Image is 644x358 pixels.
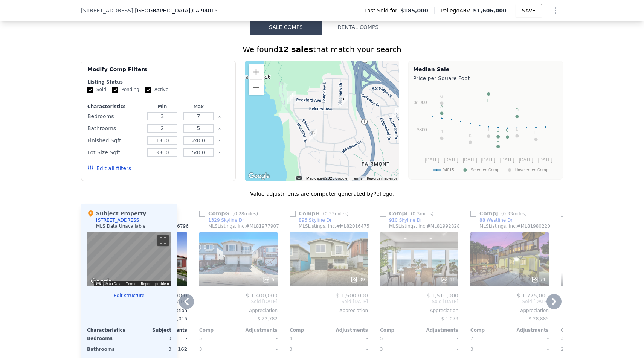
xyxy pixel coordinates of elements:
div: 88 Westline Dr [479,217,513,223]
div: 896 Skyline Dr [299,217,332,223]
div: - [290,314,368,324]
a: Report a map error [367,176,397,180]
text: [DATE] [463,157,477,163]
button: Map Data [105,281,121,286]
span: Sold [DATE] [470,299,549,305]
div: Street View [87,232,171,286]
text: [DATE] [500,157,514,163]
span: -$ 22,782 [256,316,278,321]
div: [STREET_ADDRESS] [96,217,141,223]
span: Last Sold for [365,7,401,14]
span: 0.3 [412,211,420,216]
div: Comp [290,327,329,333]
div: Comp [470,327,510,333]
text: [DATE] [444,157,458,163]
input: Sold [87,87,93,93]
div: Adjustments [329,327,368,333]
div: Adjustments [238,327,278,333]
div: 11 [441,276,455,283]
text: [DATE] [538,157,552,163]
div: Comp [380,327,419,333]
div: 10 Belcrest Ave [339,95,348,108]
div: We found that match your search [81,44,563,55]
text: H [534,131,537,135]
button: Clear [218,115,221,118]
a: Open this area in Google Maps (opens a new window) [89,277,114,286]
div: 3 [380,344,418,355]
div: Adjustments [419,327,458,333]
div: - [240,333,278,344]
div: 3 [470,344,508,355]
img: Google [89,277,114,286]
span: $185,000 [400,7,428,14]
svg: A chart. [413,84,558,178]
span: $ 1,073 [441,316,458,321]
div: Value adjustments are computer generated by Pellego . [81,190,563,198]
div: Price per Square Foot [413,73,558,84]
button: Rental Comps [322,19,394,35]
div: Characteristics [87,104,143,110]
strong: 12 sales [278,45,313,54]
a: Open this area in Google Maps (opens a new window) [247,171,272,181]
text: $1000 [414,100,427,105]
span: $ 1,500,000 [336,292,368,299]
div: Comp G [199,210,261,217]
div: - [330,333,368,344]
button: Clear [218,151,221,154]
span: $ 1,016 [170,316,187,321]
text: C [506,128,509,133]
span: $1,606,000 [473,8,507,14]
div: Comp [199,327,238,333]
div: Max [182,104,215,110]
div: - [330,344,368,355]
div: - [421,344,458,355]
input: Pending [112,87,118,93]
div: - [240,344,278,355]
text: L [516,127,518,131]
div: Comp H [290,210,351,217]
div: Comp [561,327,600,333]
a: 910 Skyline Dr [380,217,422,223]
span: 4 [290,336,293,341]
button: Edit all filters [87,165,131,172]
div: 3 [290,344,327,355]
div: Lot Size Sqft [87,147,143,158]
button: SAVE [516,4,542,17]
text: K [469,133,472,138]
span: 5 [199,336,202,341]
div: 910 Skyline Dr [389,217,422,223]
div: Comp K [561,210,620,217]
div: Subject [129,327,171,333]
span: Sold [DATE] [199,299,278,305]
div: Bedrooms [87,111,143,122]
div: Comp J [470,210,530,217]
div: MLSListings, Inc. # ML81977907 [208,223,279,229]
a: 896 Skyline Dr [290,217,332,223]
div: MLS Data Unavailable [96,223,146,229]
text: [DATE] [425,157,439,163]
span: 0.33 [503,211,513,216]
label: Active [145,87,168,93]
span: ( miles) [408,211,436,216]
label: Sold [87,87,106,93]
div: 2 [561,344,598,355]
div: Modify Comp Filters [87,66,229,79]
span: Pellego ARV [441,7,473,14]
span: Sold [DATE] [380,299,458,305]
text: $800 [417,127,427,133]
span: 0.33 [325,211,335,216]
span: Map data ©2025 Google [306,176,347,180]
span: ( miles) [229,211,261,216]
span: $ 1,510,000 [426,292,458,299]
img: Google [247,171,272,181]
div: - [421,333,458,344]
button: Keyboard shortcuts [96,282,101,285]
button: Toggle fullscreen view [157,235,169,246]
div: Characteristics [87,327,129,333]
text: I [488,127,489,132]
div: 3 [131,344,171,355]
text: [DATE] [519,157,533,163]
text: D [516,108,519,112]
text: [DATE] [481,157,495,163]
